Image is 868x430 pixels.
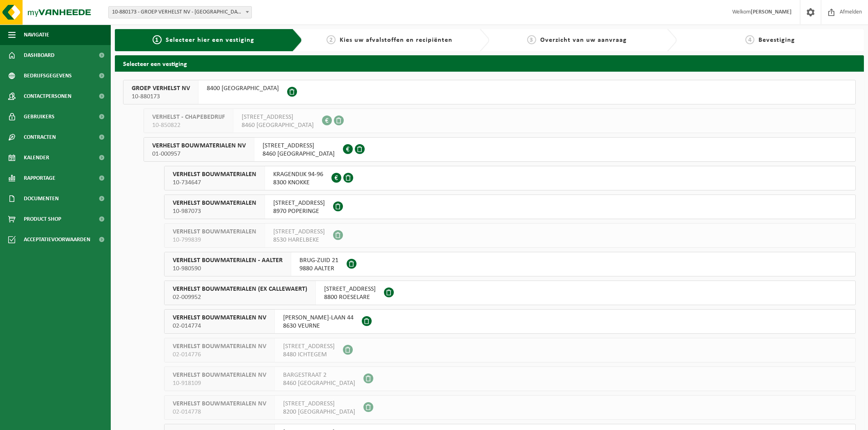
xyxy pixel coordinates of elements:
[173,207,256,215] span: 10-987073
[24,229,90,250] span: Acceptatievoorwaarden
[173,322,266,330] span: 02-014774
[527,35,536,44] span: 3
[132,93,190,101] span: 10-880173
[745,35,754,44] span: 4
[173,170,256,179] span: VERHELST BOUWMATERIALEN
[164,309,856,334] button: VERHELST BOUWMATERIALEN NV 02-014774 [PERSON_NAME]-LAAN 448630 VEURNE
[173,408,266,416] span: 02-014778
[166,37,254,43] span: Selecteer hier een vestiging
[242,113,314,121] span: [STREET_ADDRESS]
[173,285,307,293] span: VERHELST BOUWMATERIALEN (EX CALLEWAERT)
[173,371,266,379] span: VERHELST BOUWMATERIALEN NV
[273,170,323,179] span: KRAGENDIJK 94-96
[173,256,283,265] span: VERHELST BOUWMATERIALEN - AALTER
[327,35,336,44] span: 2
[24,106,55,127] span: Gebruikers
[758,37,795,43] span: Bevestiging
[152,150,246,158] span: 01-000957
[283,371,355,379] span: BARGESTRAAT 2
[207,84,279,93] span: 8400 [GEOGRAPHIC_DATA]
[152,142,246,150] span: VERHELST BOUWMATERIALEN NV
[173,293,307,301] span: 02-009952
[173,400,266,408] span: VERHELST BOUWMATERIALEN NV
[132,84,190,93] span: GROEP VERHELST NV
[283,322,354,330] span: 8630 VEURNE
[24,127,56,147] span: Contracten
[283,408,355,416] span: 8200 [GEOGRAPHIC_DATA]
[173,199,256,207] span: VERHELST BOUWMATERIALEN
[173,265,283,273] span: 10-980590
[324,285,376,293] span: [STREET_ADDRESS]
[123,80,856,104] button: GROEP VERHELST NV 10-880173 8400 [GEOGRAPHIC_DATA]
[164,281,856,305] button: VERHELST BOUWMATERIALEN (EX CALLEWAERT) 02-009952 [STREET_ADDRESS]8800 ROESELARE
[115,55,864,71] h2: Selecteer een vestiging
[263,142,335,150] span: [STREET_ADDRESS]
[283,342,335,351] span: [STREET_ADDRESS]
[324,293,376,301] span: 8800 ROESELARE
[24,25,49,45] span: Navigatie
[164,166,856,190] button: VERHELST BOUWMATERIALEN 10-734647 KRAGENDIJK 94-968300 KNOKKE
[24,168,55,188] span: Rapportage
[299,265,338,273] span: 9880 AALTER
[144,137,856,162] button: VERHELST BOUWMATERIALEN NV 01-000957 [STREET_ADDRESS]8460 [GEOGRAPHIC_DATA]
[263,150,335,158] span: 8460 [GEOGRAPHIC_DATA]
[24,188,59,209] span: Documenten
[273,207,325,215] span: 8970 POPERINGE
[283,400,355,408] span: [STREET_ADDRESS]
[273,228,325,236] span: [STREET_ADDRESS]
[751,9,792,15] strong: [PERSON_NAME]
[340,37,452,43] span: Kies uw afvalstoffen en recipiënten
[108,6,252,18] span: 10-880173 - GROEP VERHELST NV - OOSTENDE
[540,37,627,43] span: Overzicht van uw aanvraag
[173,351,266,359] span: 02-014776
[24,209,61,229] span: Product Shop
[153,35,162,44] span: 1
[109,7,251,18] span: 10-880173 - GROEP VERHELST NV - OOSTENDE
[173,228,256,236] span: VERHELST BOUWMATERIALEN
[173,379,266,387] span: 10-918109
[164,195,856,219] button: VERHELST BOUWMATERIALEN 10-987073 [STREET_ADDRESS]8970 POPERINGE
[273,236,325,244] span: 8530 HARELBEKE
[283,379,355,387] span: 8460 [GEOGRAPHIC_DATA]
[173,236,256,244] span: 10-799839
[173,314,266,322] span: VERHELST BOUWMATERIALEN NV
[4,412,137,430] iframe: chat widget
[273,199,325,207] span: [STREET_ADDRESS]
[283,314,354,322] span: [PERSON_NAME]-LAAN 44
[152,121,225,129] span: 10-850822
[24,86,71,106] span: Contactpersonen
[299,256,338,265] span: BRUG-ZUID 21
[164,252,856,276] button: VERHELST BOUWMATERIALEN - AALTER 10-980590 BRUG-ZUID 219880 AALTER
[24,45,55,66] span: Dashboard
[173,179,256,187] span: 10-734647
[173,342,266,351] span: VERHELST BOUWMATERIALEN NV
[152,113,225,121] span: VERHELST - CHAPEBEDRIJF
[283,351,335,359] span: 8480 ICHTEGEM
[24,147,49,168] span: Kalender
[242,121,314,129] span: 8460 [GEOGRAPHIC_DATA]
[273,179,323,187] span: 8300 KNOKKE
[24,66,72,86] span: Bedrijfsgegevens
